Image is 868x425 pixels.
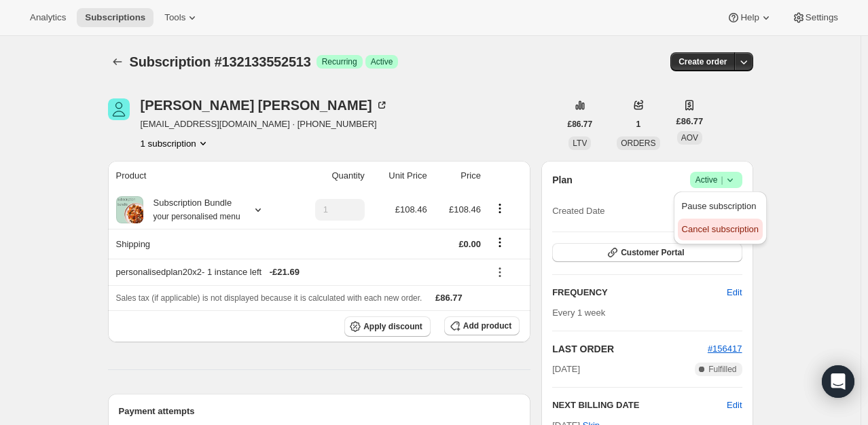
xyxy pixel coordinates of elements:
span: Analytics [30,12,66,23]
span: Pause subscription [682,201,757,211]
span: Active [371,56,393,67]
button: Shipping actions [489,235,511,250]
span: LTV [573,138,587,148]
button: 1 [628,115,649,134]
div: [PERSON_NAME] [PERSON_NAME] [141,98,388,112]
a: #156417 [708,344,742,354]
button: Edit [719,282,750,303]
h2: NEXT BILLING DATE [552,399,727,412]
button: Analytics [22,8,74,27]
th: Quantity [291,161,369,191]
span: Every 1 week [552,308,605,318]
span: Settings [806,12,838,23]
span: - £21.69 [270,265,300,279]
button: Subscriptions [77,8,153,27]
span: Sales tax (if applicable) is not displayed because it is calculated with each new order. [116,293,422,303]
button: Product actions [141,136,210,150]
span: Add product [463,320,511,331]
span: Fulfilled [708,364,736,375]
th: Product [108,161,291,191]
th: Shipping [108,229,291,259]
button: £86.77 [560,115,601,134]
img: product img [116,196,143,223]
h2: FREQUENCY [552,286,727,299]
h2: Plan [552,173,573,187]
button: Tools [156,8,207,27]
button: Create order [670,52,735,71]
span: [EMAIL_ADDRESS][DOMAIN_NAME] · [PHONE_NUMBER] [141,117,388,131]
span: 1 [636,119,641,130]
span: Subscription #132133552513 [130,54,311,69]
span: [DATE] [552,363,580,376]
button: Pause subscription [678,196,763,217]
span: Cancel subscription [682,224,759,234]
span: | [721,174,723,185]
span: Recurring [322,56,357,67]
th: Unit Price [369,161,431,191]
span: Charlie Stott [108,98,130,120]
th: Price [431,161,485,191]
span: £86.77 [676,115,704,128]
span: £0.00 [458,239,481,249]
span: £86.77 [568,119,593,130]
span: £108.46 [395,204,427,215]
small: your personalised menu [153,212,240,221]
div: Open Intercom Messenger [822,365,854,398]
button: Settings [784,8,846,27]
div: Subscription Bundle [143,196,240,223]
span: ORDERS [621,138,655,148]
span: Tools [164,12,185,23]
span: Customer Portal [621,247,684,258]
span: £108.46 [449,204,481,215]
h2: LAST ORDER [552,342,708,356]
button: Cancel subscription [678,219,763,240]
h2: Payment attempts [119,405,520,418]
div: personalisedplan20x2 - 1 instance left [116,265,481,279]
button: Apply discount [344,316,431,337]
span: Subscriptions [85,12,145,23]
span: Created Date [552,204,604,218]
span: Apply discount [363,321,422,332]
button: Subscriptions [108,52,127,71]
button: Edit [727,399,742,412]
button: Customer Portal [552,243,742,262]
span: Help [740,12,759,23]
span: AOV [681,133,698,143]
button: Product actions [489,201,511,216]
button: Add product [444,316,520,335]
span: £86.77 [435,293,463,303]
button: #156417 [708,342,742,356]
span: Edit [727,286,742,299]
span: Create order [679,56,727,67]
button: Help [719,8,780,27]
span: Active [695,173,737,187]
